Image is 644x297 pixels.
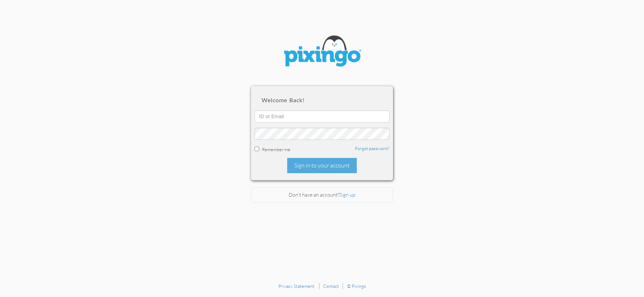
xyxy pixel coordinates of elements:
[323,283,339,289] a: Contact
[287,158,357,173] div: Sign in to your account
[339,192,355,198] a: Sign up
[251,187,393,203] div: Don't have an account?
[347,283,366,289] a: © Pixingo
[279,32,365,72] img: pixingo logo
[278,283,315,289] a: Privacy Statement
[255,110,389,122] input: ID or Email
[255,145,389,153] div: Remember me
[355,145,389,151] a: Forgot password?
[262,97,382,103] h2: Welcome back!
